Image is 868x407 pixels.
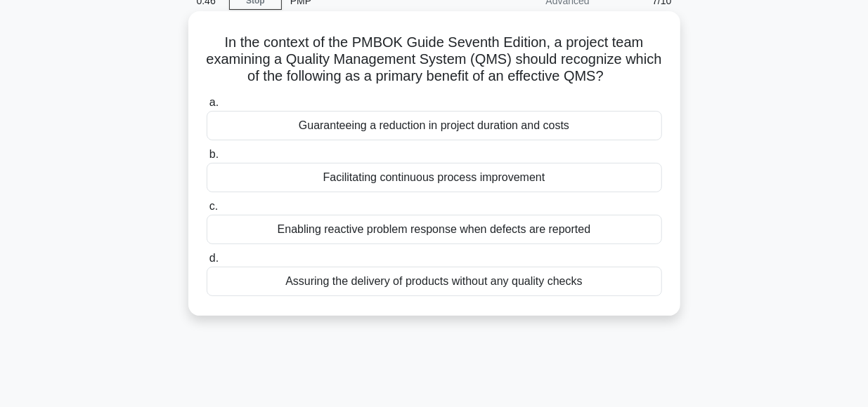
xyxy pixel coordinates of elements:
[205,34,663,86] h5: In the context of the PMBOK Guide Seventh Edition, a project team examining a Quality Management ...
[207,163,662,192] div: Facilitating continuous process improvement
[209,96,219,108] span: a.
[209,148,219,160] span: b.
[207,215,662,244] div: Enabling reactive problem response when defects are reported
[209,200,218,212] span: c.
[207,111,662,140] div: Guaranteeing a reduction in project duration and costs
[209,252,219,264] span: d.
[207,267,662,296] div: Assuring the delivery of products without any quality checks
